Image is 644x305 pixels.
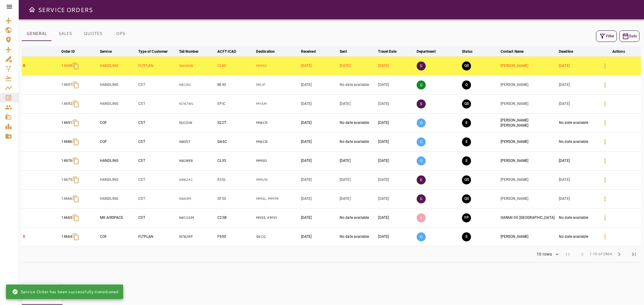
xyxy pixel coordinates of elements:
td: [DATE] [300,94,338,113]
td: CST [137,113,178,132]
td: [DATE] [377,75,415,94]
td: [DATE] [338,56,377,75]
span: Order ID [61,48,83,55]
td: [DATE] [558,56,596,75]
button: QUOTES [79,27,107,41]
td: No date available [338,75,377,94]
p: MWCB [256,139,299,144]
td: GA6C [216,132,255,151]
span: Type of Customer [138,48,175,55]
button: EXECUTION [462,156,471,165]
div: 10 rows [535,252,553,257]
span: First Page [561,247,575,262]
span: Sent [340,48,355,55]
td: No date available [558,113,596,132]
span: Service [100,48,120,55]
p: MMUN [256,177,299,182]
button: Details [598,116,612,130]
button: EXECUTION [462,232,471,241]
td: [PERSON_NAME] [499,227,558,246]
p: O [417,118,426,127]
td: No date available [558,208,596,227]
button: OPS [107,27,134,41]
td: CST [137,170,178,189]
td: [DATE] [338,170,377,189]
p: MYAM [256,101,299,106]
div: Received [301,48,316,55]
span: Tail Number [179,48,206,55]
div: Service [100,48,112,55]
span: Received [301,48,324,55]
td: [DATE] [300,132,338,151]
div: ACFT ICAO [217,48,236,55]
td: No date available [338,208,377,227]
td: SF50 [216,189,255,208]
p: MSSS, KMSY [256,215,299,220]
button: Details [598,97,612,111]
td: [DATE] [338,94,377,113]
td: HANDLING [99,75,137,94]
div: basic tabs example [22,27,134,41]
td: COF [99,132,137,151]
button: QUOTE SENT [462,194,471,203]
p: N747WL [179,101,215,106]
p: 14675 [61,177,72,182]
div: Sent [340,48,347,55]
td: [DATE] [558,94,596,113]
p: N828RB [179,158,215,163]
td: [DATE] [558,151,596,170]
td: MX AIRSPACE [99,208,137,227]
td: HANDLING [99,94,137,113]
td: [DATE] [300,189,338,208]
p: 14666 [61,196,72,201]
td: [DATE] [377,227,415,246]
p: 14691 [61,120,72,125]
td: CST [137,151,178,170]
button: QUOTE SENT [462,99,471,108]
td: C25B [216,208,255,227]
td: [DATE] [300,227,338,246]
p: S [417,194,426,203]
td: [DATE] [300,170,338,189]
p: N31DW [179,120,215,125]
p: 14665 [61,215,72,220]
td: No date available [338,113,377,132]
span: chevron_right [616,251,623,258]
p: N604NB [179,63,215,68]
td: No date available [558,132,596,151]
td: EPIC [216,94,255,113]
td: GARAN DE [GEOGRAPHIC_DATA] [499,208,558,227]
button: Details [598,230,612,244]
p: MMSL, MMPR [256,196,299,201]
div: Travel Date [378,48,396,55]
p: N411GM [179,215,215,220]
button: Details [598,192,612,206]
p: S [417,175,426,184]
p: S [417,61,426,71]
td: [DATE] [377,113,415,132]
td: [DATE] [558,75,596,94]
button: Details [598,135,612,149]
td: [PERSON_NAME] [PERSON_NAME] [499,113,558,132]
div: Order ID [61,48,75,55]
div: Service Order has been successfully transitioned [12,286,118,297]
td: No date available [558,227,596,246]
button: Date [619,30,639,42]
p: A [417,213,426,222]
td: [DATE] [377,56,415,75]
p: N619G [179,82,215,87]
td: [PERSON_NAME] [499,56,558,75]
td: [DATE] [300,208,338,227]
div: Department [417,48,436,55]
span: Status [462,48,480,55]
p: MMSD [256,158,299,163]
td: CST [137,208,178,227]
p: SKCG [256,234,299,239]
span: Contact Name [501,48,532,55]
p: N469M [179,196,215,201]
p: 14676 [61,158,72,163]
p: 14698 [61,63,72,68]
button: EXECUTION [462,137,471,146]
td: [DATE] [377,208,415,227]
td: [DATE] [338,189,377,208]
